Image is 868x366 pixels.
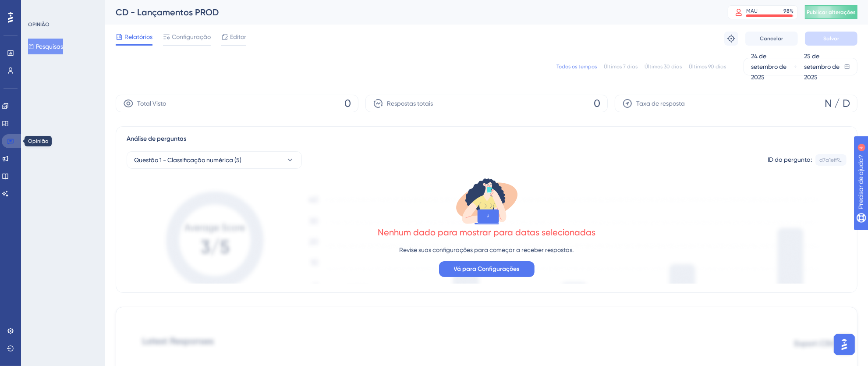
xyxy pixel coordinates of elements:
[556,64,597,70] font: Todos os tempos
[28,21,50,28] font: OPINIÃO
[604,64,638,70] font: Últimos 7 dias
[831,331,857,358] iframe: Iniciador do Assistente de IA do UserGuiding
[689,64,726,70] font: Últimos 90 dias
[751,53,787,81] font: 24 de setembro de 2025
[807,9,856,15] font: Publicar alterações
[124,33,152,40] font: Relatórios
[28,39,63,54] button: Pesquisas
[21,4,75,11] font: Precisar de ajuda?
[36,43,63,50] font: Pesquisas
[645,64,682,70] font: Últimos 30 dias
[387,100,433,107] font: Respostas totais
[439,261,535,277] button: Vá para Configurações
[400,246,574,253] font: Revise suas configurações para começar a receber respostas.
[825,97,850,110] font: N / D
[805,5,857,19] button: Publicar alterações
[760,36,783,42] font: Cancelar
[116,7,219,18] font: CD - Lançamentos PROD
[378,227,595,238] font: Nenhum dado para mostrar para datas selecionadas
[804,53,840,81] font: 25 de setembro de 2025
[137,100,166,107] font: Total Visto
[344,97,351,110] font: 0
[805,32,857,46] button: Salvar
[783,8,790,14] font: 98
[127,135,186,142] font: Análise de perguntas
[172,33,211,40] font: Configuração
[636,100,685,107] font: Taxa de resposta
[230,33,246,40] font: Editor
[127,151,302,169] button: Questão 1 - Classificação numérica (5)
[134,156,241,163] font: Questão 1 - Classificação numérica (5)
[745,32,798,46] button: Cancelar
[454,265,520,273] font: Vá para Configurações
[746,8,758,14] font: MAU
[823,36,839,42] font: Salvar
[819,157,843,163] font: d7a1eff9...
[790,8,794,14] font: %
[594,97,600,110] font: 0
[768,156,812,163] font: ID da pergunta:
[81,5,84,10] font: 4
